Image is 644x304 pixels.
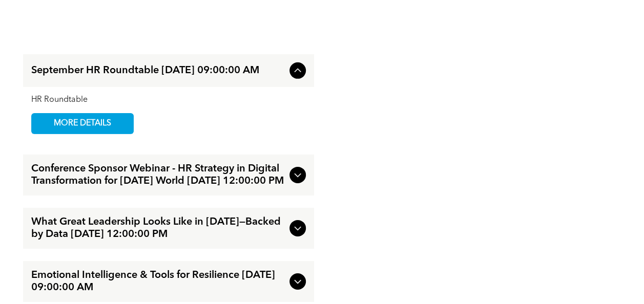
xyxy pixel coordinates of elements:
span: MORE DETAILS [42,114,123,134]
span: Emotional Intelligence & Tools for Resilience [DATE] 09:00:00 AM [31,269,285,294]
a: MORE DETAILS [31,113,134,134]
div: HR Roundtable [31,95,306,105]
span: What Great Leadership Looks Like in [DATE]—Backed by Data [DATE] 12:00:00 PM [31,216,285,241]
span: Conference Sponsor Webinar - HR Strategy in Digital Transformation for [DATE] World [DATE] 12:00:... [31,163,285,187]
span: September HR Roundtable [DATE] 09:00:00 AM [31,64,285,77]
